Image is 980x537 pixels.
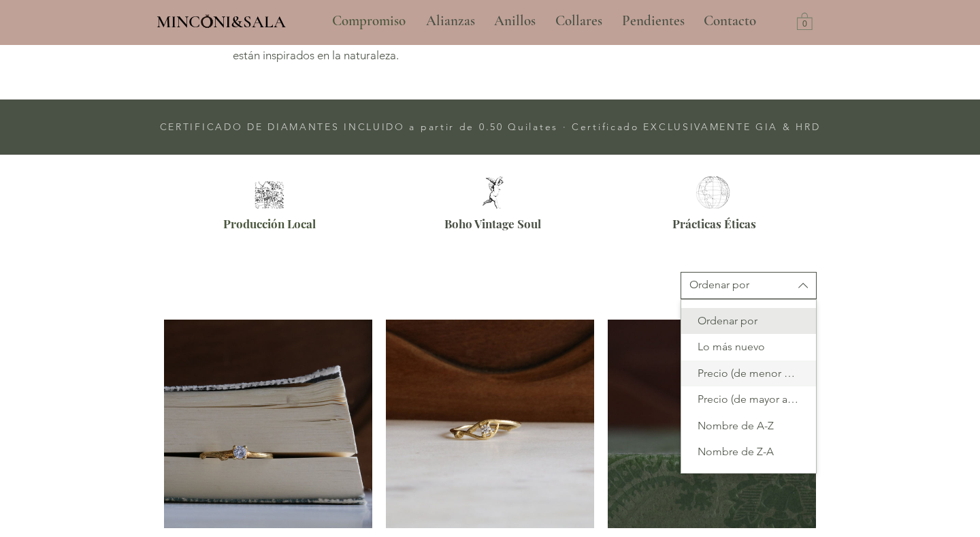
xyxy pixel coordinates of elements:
[681,439,816,465] div: Nombre de Z-A
[689,313,808,328] span: Ordenar por
[681,360,816,386] div: Precio (de menor a mayor)
[689,444,808,459] span: Nombre de Z-A
[416,4,484,38] a: Alianzas
[201,14,213,28] img: Minconi Sala
[157,9,286,31] a: MINCONI&SALA
[689,392,808,407] span: Precio (de mayor a menor)
[797,12,813,30] a: Carrito con 0 ítems
[472,177,514,209] img: Anillos de compromiso vintage
[160,121,821,133] span: CERTIFICADO DE DIAMANTES INCLUIDO a partir de 0.50 Quilates · Certificado EXCLUSIVAMENTE GIA & HRD
[681,386,816,412] div: Precio (de mayor a menor)
[157,12,286,32] span: MINCONI&SALA
[325,4,412,38] p: Compromiso
[689,418,808,433] span: Nombre de A-Z
[419,4,482,38] p: Alianzas
[681,412,816,438] div: Nombre de A-Z
[487,4,542,38] p: Anillos
[615,4,691,38] p: Pendientes
[681,308,816,334] div: Ordenar por
[444,216,541,231] span: Boho Vintage Soul
[545,4,612,38] a: Collares
[802,20,807,29] text: 0
[689,277,749,292] div: Ordenar por
[484,4,545,38] a: Anillos
[689,339,808,354] span: Lo más nuevo
[689,365,808,380] span: Precio (de menor a mayor)
[681,334,816,360] div: Lo más nuevo
[612,4,693,38] a: Pendientes
[672,216,756,231] span: Prácticas Éticas
[322,4,416,38] a: Compromiso
[692,177,734,209] img: Anillos de compromiso éticos
[693,4,767,38] a: Contacto
[549,4,609,38] p: Collares
[223,216,316,231] span: Producción Local
[251,181,287,209] img: Anillos de compromiso Barcelona
[697,4,763,38] p: Contacto
[295,4,794,38] nav: Sitio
